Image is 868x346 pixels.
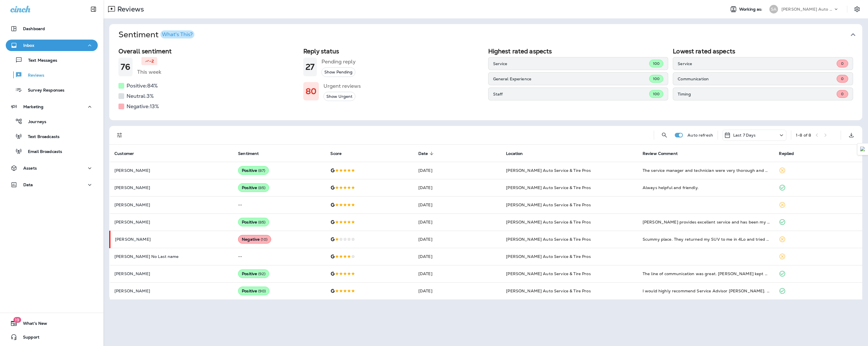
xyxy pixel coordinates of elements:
span: [PERSON_NAME] Auto Service & Tire Pros [506,254,591,259]
button: Show Pending [321,67,355,77]
img: Detect Auto [860,147,865,152]
p: Journeys [22,119,46,125]
p: Staff [493,92,649,96]
span: [PERSON_NAME] Auto Service & Tire Pros [506,168,591,173]
button: Assets [6,162,98,174]
span: [PERSON_NAME] Auto Service & Tire Pros [506,219,591,225]
p: [PERSON_NAME] [114,271,229,276]
div: The service manager and technician were very thorough and pleasant to work with! [643,168,770,173]
button: 19What's New [6,318,98,329]
div: Positive [238,218,269,226]
span: [PERSON_NAME] Auto Service & Tire Pros [506,202,591,207]
button: Collapse Sidebar [85,3,101,15]
div: Scummy place. They returned my SUV to me in 4Lo and tried to lie saying I needed a new transmissi... [643,236,770,242]
div: What's This? [162,32,193,37]
p: Dashboard [23,26,45,31]
button: Show Urgent [323,92,355,101]
p: Reviews [22,73,44,78]
td: [DATE] [414,162,501,179]
td: [DATE] [414,179,501,196]
span: ( 85 ) [258,220,265,225]
span: Replied [779,151,801,156]
p: Marketing [23,104,43,109]
div: SentimentWhat's This? [109,45,862,120]
h1: Sentiment [118,30,194,40]
p: Assets [23,166,37,170]
button: Text Broadcasts [6,130,98,142]
td: [DATE] [414,248,501,265]
button: Data [6,179,98,191]
p: Data [23,182,33,187]
p: [PERSON_NAME] Auto Service & Tire Pros [781,7,833,11]
p: Text Messages [22,58,57,63]
p: Survey Responses [22,88,64,93]
p: [PERSON_NAME] No Last name [114,254,229,259]
button: Support [6,331,98,343]
div: 1 - 8 of 8 [796,133,811,137]
span: Sentiment [238,151,259,156]
span: Location [506,151,523,156]
p: -2 [149,58,154,64]
span: Score [330,151,349,156]
span: Location [506,151,530,156]
button: Search Reviews [659,129,670,141]
span: Date [418,151,436,156]
p: [PERSON_NAME] [114,203,229,207]
span: What's New [17,321,47,328]
button: Export as CSV [846,129,857,141]
button: Filters [114,129,125,141]
span: [PERSON_NAME] Auto Service & Tire Pros [506,237,591,242]
button: SentimentWhat's This? [114,24,867,45]
button: What's This? [160,30,194,38]
p: Communication [678,77,837,81]
div: Positive [238,287,269,295]
span: 0 [841,92,844,96]
p: Timing [678,92,837,96]
td: [DATE] [414,213,501,231]
p: General Experience [493,77,649,81]
span: ( 85 ) [258,185,265,190]
div: Positive [238,269,269,278]
span: Working as: [739,7,764,12]
h1: 76 [121,62,130,72]
p: [PERSON_NAME] [114,168,229,173]
h5: Pending reply [321,57,356,66]
span: Sentiment [238,151,266,156]
td: [DATE] [414,282,501,300]
h1: 80 [306,87,317,96]
p: Reviews [115,5,144,13]
h5: Urgent reviews [323,81,361,91]
button: Email Broadcasts [6,145,98,157]
p: Text Broadcasts [22,134,60,140]
h1: 27 [306,62,315,72]
div: SA [769,5,778,13]
span: ( 10 ) [261,237,267,242]
button: Settings [852,4,862,14]
p: Inbox [23,43,34,48]
span: ( 92 ) [258,271,265,276]
h5: Negative: 13 % [127,102,159,111]
p: [PERSON_NAME] [115,237,229,242]
button: Reviews [6,69,98,81]
p: [PERSON_NAME] [114,185,229,190]
span: 100 [653,92,660,96]
div: Positive [238,183,269,192]
button: Survey Responses [6,84,98,96]
h2: Highest rated aspects [488,48,668,55]
span: ( 87 ) [258,168,265,173]
button: Text Messages [6,54,98,66]
div: Positive [238,166,269,175]
span: Support [17,335,39,342]
button: Journeys [6,115,98,127]
button: Dashboard [6,23,98,34]
span: Score [330,151,342,156]
div: The line of communication was great. Rick kept me informed of the results of my motorhome engine ... [643,271,770,277]
span: Replied [779,151,794,156]
span: 100 [653,76,660,81]
h2: Overall sentiment [118,48,299,55]
p: Email Broadcasts [22,149,62,155]
h2: Lowest rated aspects [673,48,853,55]
p: Auto refresh [687,133,713,137]
td: -- [233,248,326,265]
p: Service [678,61,837,66]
